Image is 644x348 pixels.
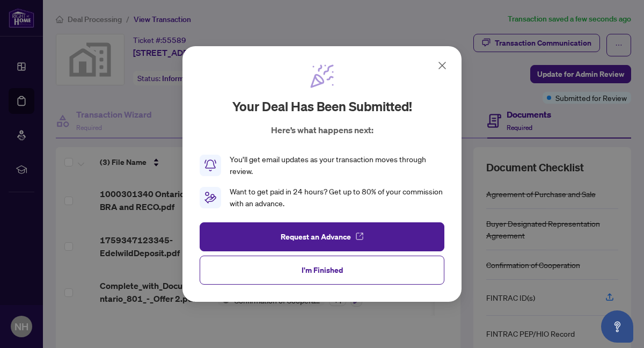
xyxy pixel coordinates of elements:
span: Request an Advance [281,228,351,245]
span: I'm Finished [302,262,343,279]
button: Open asap [601,310,633,343]
h2: Your deal has been submitted! [232,98,412,115]
button: I'm Finished [200,256,444,285]
button: Request an Advance [200,222,444,251]
div: Want to get paid in 24 hours? Get up to 80% of your commission with an advance. [230,186,444,209]
p: Here’s what happens next: [271,124,374,136]
div: You’ll get email updates as your transaction moves through review. [230,154,444,177]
